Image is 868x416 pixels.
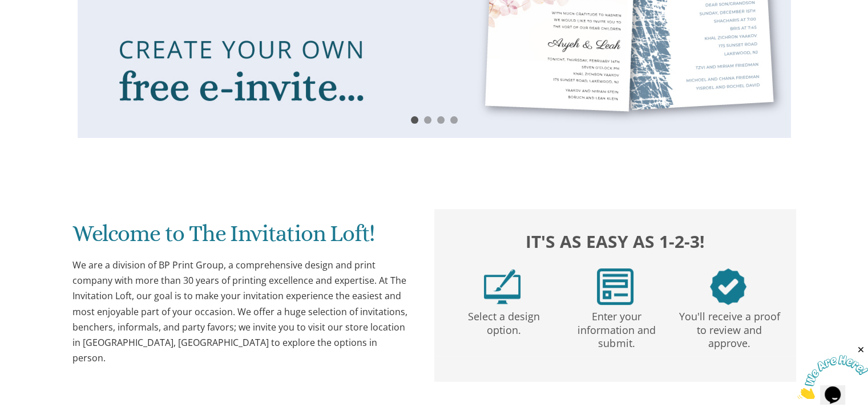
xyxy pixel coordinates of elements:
img: step1.png [484,268,520,305]
p: You'll receive a proof to review and approve. [675,305,784,350]
h2: It's as easy as 1-2-3! [446,229,785,254]
h1: Welcome to The Invitation Loft! [72,221,411,255]
iframe: chat widget [797,345,868,399]
p: Enter your information and submit. [562,305,671,350]
img: step3.png [710,268,746,305]
img: step2.png [597,268,633,305]
div: We are a division of BP Print Group, a comprehensive design and print company with more than 30 y... [72,258,411,366]
p: Select a design option. [449,305,558,337]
